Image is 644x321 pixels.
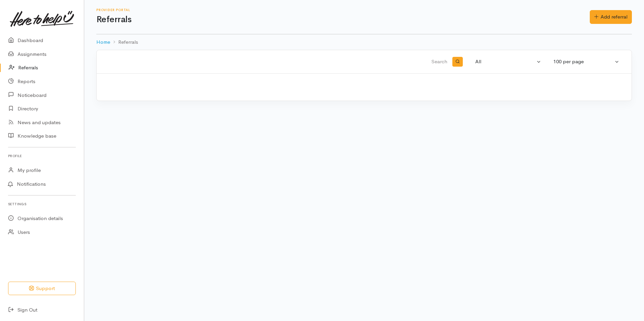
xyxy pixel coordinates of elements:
button: Support [8,282,76,295]
nav: breadcrumb [96,34,632,50]
h6: Settings [8,200,76,209]
a: Home [96,38,110,46]
li: Referrals [110,38,138,46]
h6: Profile [8,151,76,160]
h1: Referrals [96,15,590,25]
div: All [475,58,535,66]
a: Add referral [590,10,632,24]
button: All [471,55,545,68]
h6: Provider Portal [96,8,590,12]
div: 100 per page [553,58,613,66]
input: Search [105,54,449,70]
button: 100 per page [549,55,623,68]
